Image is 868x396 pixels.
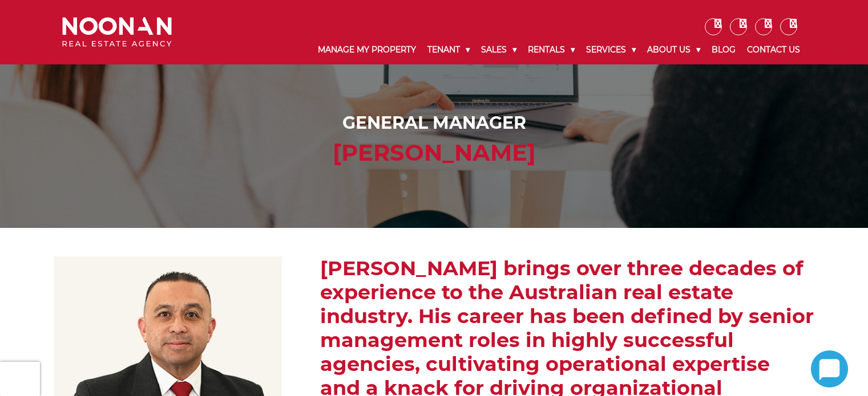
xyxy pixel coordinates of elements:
a: Manage My Property [312,35,422,64]
img: Noonan Real Estate Agency [62,17,172,47]
a: Tenant [422,35,475,64]
h2: [PERSON_NAME] [65,139,803,166]
a: Contact Us [741,35,806,64]
a: Services [580,35,641,64]
a: Sales [475,35,522,64]
a: Rentals [522,35,580,64]
h1: General Manager [65,113,803,133]
a: About Us [641,35,706,64]
a: Blog [706,35,741,64]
